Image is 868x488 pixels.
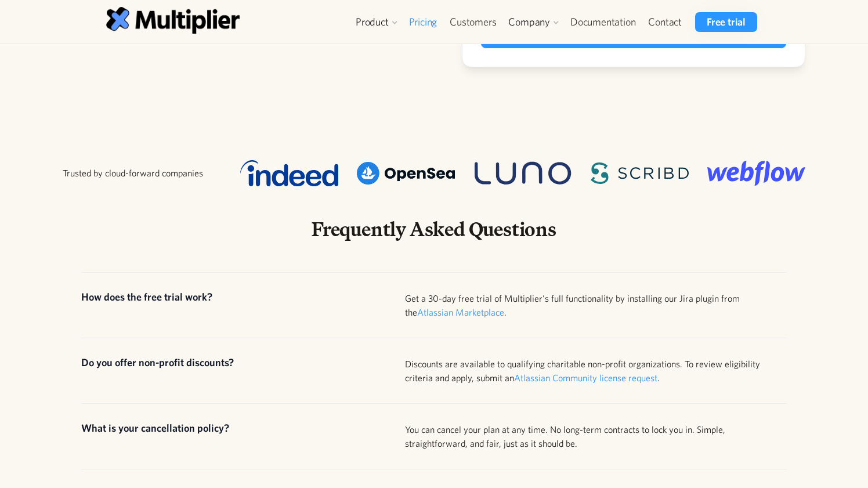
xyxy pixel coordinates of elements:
[443,12,502,32] a: Customers
[403,12,444,32] a: Pricing
[81,357,368,368] div: Do you offer non-profit discounts?
[514,373,657,383] a: Atlassian Community license request
[405,422,787,450] div: You can cancel your plan at any time. No long-term contracts to lock you in. Simple, straightforw...
[417,307,504,317] a: Atlassian Marketplace
[707,161,805,186] img: Company logo
[695,12,757,32] a: Free trial
[63,167,203,179] div: Trusted by cloud-forward companies
[81,422,368,434] div: What is your cancellation policy?
[405,357,787,385] div: Discounts are available to qualifying charitable non-profit organizations. To review eligibility ...
[591,162,689,185] img: Company logo
[508,15,550,29] div: Company
[564,12,642,32] a: Documentation
[502,12,564,32] div: Company
[350,12,403,32] div: Product
[356,15,389,29] div: Product
[357,162,455,185] img: Company logo
[81,216,787,242] h1: Frequently Asked Questions
[405,291,787,319] div: Get a 30-day free trial of Multiplier's full functionality by installing our Jira plugin from the .
[473,161,572,186] img: Company logo
[642,12,688,32] a: Contact
[240,160,338,186] img: Company logo
[81,291,368,303] div: How does the free trial work?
